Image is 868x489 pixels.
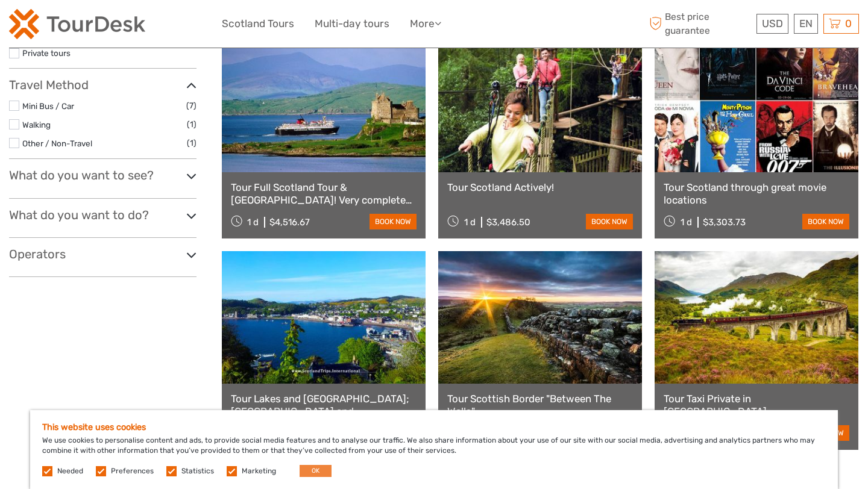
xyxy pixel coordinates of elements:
button: OK [300,465,332,477]
a: Scotland Tours [222,15,294,33]
a: Mini Bus / Car [22,101,74,111]
h3: What do you want to do? [9,208,197,222]
span: 1 d [681,217,692,228]
span: (7) [186,99,197,113]
a: Private tours [22,48,71,58]
div: $3,303.73 [703,217,746,228]
span: (1) [187,117,197,131]
h3: Operators [9,247,197,261]
label: Statistics [181,466,214,476]
a: Tour Scottish Border "Between The Walls" [447,393,633,417]
span: USD [762,17,783,30]
a: Tour Scotland through great movie locations [664,181,849,206]
a: Walking [22,120,51,129]
div: EN [794,14,818,34]
span: 1 d [247,217,259,228]
img: 2254-3441b4b5-4e5f-4d00-b396-31f1d84a6ebf_logo_small.png [9,9,145,39]
a: Tour Taxi Private in [GEOGRAPHIC_DATA] [664,393,849,417]
span: Best price guarantee [647,10,754,37]
a: book now [370,214,417,229]
div: We use cookies to personalise content and ads, to provide social media features and to analyse ou... [30,410,838,489]
p: We're away right now. Please check back later! [17,21,136,31]
label: Needed [57,466,83,476]
a: Other / Non-Travel [22,139,92,148]
h5: This website uses cookies [42,422,826,432]
span: 1 d [464,217,476,228]
span: 0 [843,17,854,30]
span: (1) [187,136,197,150]
div: $3,486.50 [486,217,530,228]
h3: What do you want to see? [9,168,197,182]
a: book now [586,214,633,229]
a: Tour Lakes and [GEOGRAPHIC_DATA]; [GEOGRAPHIC_DATA] and [GEOGRAPHIC_DATA] & [GEOGRAPHIC_DATA]! [231,393,417,417]
a: Tour Scotland Actively! [447,181,633,193]
a: More [410,15,441,33]
div: $4,516.67 [269,217,310,228]
label: Marketing [242,466,276,476]
a: Multi-day tours [315,15,389,33]
label: Preferences [111,466,154,476]
a: book now [802,214,849,229]
a: Tour Full Scotland Tour & [GEOGRAPHIC_DATA]! Very complete vacation Circuit! [231,181,417,206]
h3: Travel Method [9,78,197,92]
button: Open LiveChat chat widget [139,19,153,33]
